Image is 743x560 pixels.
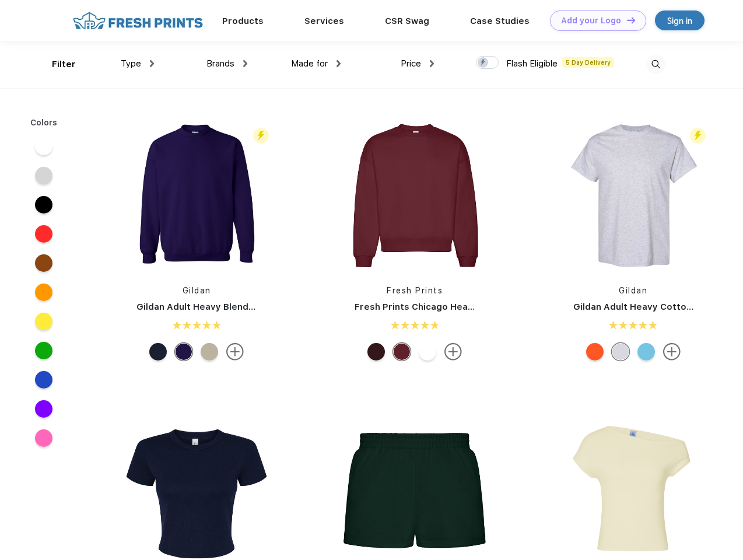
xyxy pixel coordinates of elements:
[444,343,462,360] img: more.svg
[690,128,706,143] img: flash_active_toggle.svg
[253,128,269,143] img: flash_active_toggle.svg
[150,60,154,67] img: dropdown.png
[149,343,167,360] div: Navy
[562,57,614,68] span: 5 Day Delivery
[243,60,247,67] img: dropdown.png
[556,118,711,273] img: func=resize&h=266
[119,118,274,273] img: func=resize&h=266
[393,343,411,360] div: Crimson Red mto
[183,286,211,295] a: Gildan
[561,16,621,26] div: Add your Logo
[226,343,244,360] img: more.svg
[201,343,218,360] div: Sand
[136,302,387,312] a: Gildan Adult Heavy Blend Adult 8 Oz. 50/50 Fleece Crew
[612,343,629,360] div: Ash Grey
[419,343,436,360] div: White
[619,286,647,295] a: Gildan
[573,302,725,312] a: Gildan Adult Heavy Cotton T-Shirt
[506,58,558,69] span: Flash Eligible
[430,60,434,67] img: dropdown.png
[52,58,76,71] div: Filter
[69,10,206,31] img: fo%20logo%202.webp
[22,117,66,129] div: Colors
[586,343,604,360] div: Orange
[663,343,681,360] img: more.svg
[222,16,264,26] a: Products
[121,58,141,69] span: Type
[401,58,421,69] span: Price
[637,343,655,360] div: Sky
[627,17,635,23] img: DT
[175,343,192,360] div: Purple
[337,118,492,273] img: func=resize&h=266
[655,10,705,30] a: Sign in
[291,58,328,69] span: Made for
[387,286,443,295] a: Fresh Prints
[355,302,556,312] a: Fresh Prints Chicago Heavyweight Crewneck
[646,55,665,74] img: desktop_search.svg
[367,343,385,360] div: Burgundy mto
[206,58,234,69] span: Brands
[667,14,692,27] div: Sign in
[337,60,341,67] img: dropdown.png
